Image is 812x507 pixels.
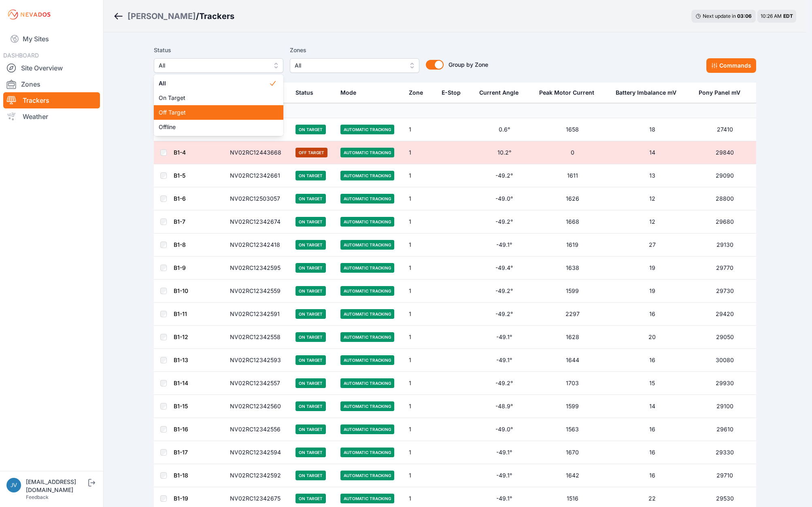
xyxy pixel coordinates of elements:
span: Offline [159,123,269,131]
span: Off Target [159,108,269,117]
span: All [159,79,269,87]
span: On Target [159,94,269,102]
div: All [154,74,283,136]
span: All [159,61,267,70]
button: All [154,58,283,73]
